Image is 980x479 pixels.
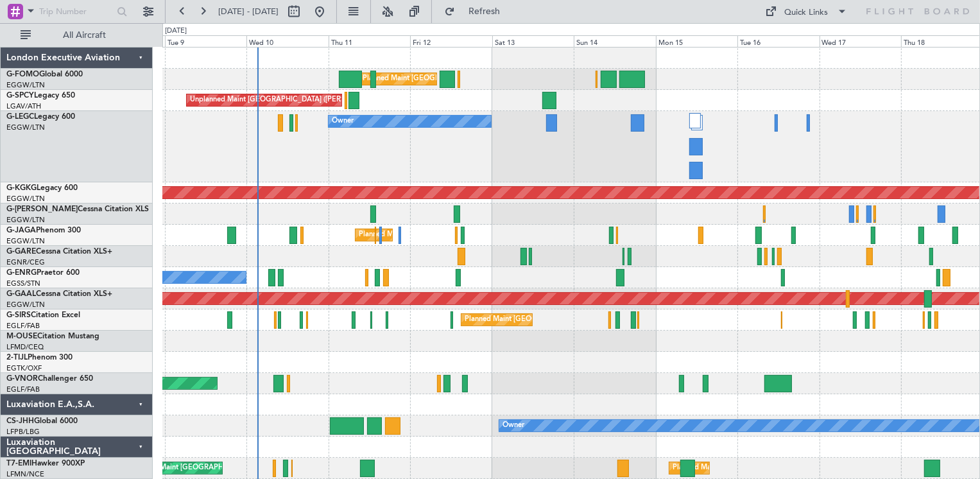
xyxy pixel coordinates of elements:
[6,184,37,192] span: G-KGKG
[6,311,31,319] span: G-SIRS
[6,80,45,90] a: EGGW/LTN
[6,279,40,288] a: EGSS/STN
[14,25,139,46] button: All Aircraft
[6,427,40,437] a: LFPB/LBG
[6,113,75,121] a: G-LEGCLegacy 600
[6,71,83,78] a: G-FOMOGlobal 6000
[6,113,34,121] span: G-LEGC
[246,35,328,47] div: Wed 10
[6,290,112,298] a: G-GAALCessna Citation XLS+
[458,7,511,16] span: Refresh
[6,417,34,425] span: CS-JHH
[6,354,73,361] a: 2-TIJLPhenom 300
[6,248,112,256] a: G-GARECessna Citation XLS+
[329,35,410,47] div: Thu 11
[656,35,737,47] div: Mon 15
[6,205,78,213] span: G-[PERSON_NAME]
[6,460,85,467] a: T7-EMIHawker 900XP
[363,69,565,89] div: Planned Maint [GEOGRAPHIC_DATA] ([GEOGRAPHIC_DATA])
[410,35,492,47] div: Fri 12
[785,6,829,19] div: Quick Links
[492,35,574,47] div: Sat 13
[438,1,515,22] button: Refresh
[359,225,561,245] div: Planned Maint [GEOGRAPHIC_DATA] ([GEOGRAPHIC_DATA])
[6,71,39,78] span: G-FOMO
[759,1,854,22] button: Quick Links
[6,311,80,319] a: G-SIRSCitation Excel
[6,469,44,479] a: LFMN/NCE
[6,333,37,340] span: M-OUSE
[6,92,75,100] a: G-SPCYLegacy 650
[6,342,44,352] a: LFMD/CEQ
[6,215,45,225] a: EGGW/LTN
[6,248,36,256] span: G-GARE
[6,269,37,277] span: G-ENRG
[218,6,279,17] span: [DATE] - [DATE]
[6,101,41,111] a: LGAV/ATH
[6,269,80,277] a: G-ENRGPraetor 600
[6,236,45,246] a: EGGW/LTN
[132,458,254,478] div: Planned Maint [GEOGRAPHIC_DATA]
[190,91,398,110] div: Unplanned Maint [GEOGRAPHIC_DATA] ([PERSON_NAME] Intl)
[6,300,45,309] a: EGGW/LTN
[6,184,78,192] a: G-KGKGLegacy 600
[503,416,524,435] div: Owner
[6,227,81,234] a: G-JAGAPhenom 300
[6,290,36,298] span: G-GAAL
[332,112,354,131] div: Owner
[6,333,99,340] a: M-OUSECitation Mustang
[6,257,45,267] a: EGNR/CEG
[6,375,93,383] a: G-VNORChallenger 650
[39,2,113,21] input: Trip Number
[6,227,36,234] span: G-JAGA
[165,35,246,47] div: Tue 9
[33,31,135,40] span: All Aircraft
[820,35,901,47] div: Wed 17
[6,194,45,204] a: EGGW/LTN
[737,35,819,47] div: Tue 16
[6,385,40,394] a: EGLF/FAB
[6,354,28,361] span: 2-TIJL
[6,205,149,213] a: G-[PERSON_NAME]Cessna Citation XLS
[6,92,34,100] span: G-SPCY
[165,26,187,37] div: [DATE]
[6,375,38,383] span: G-VNOR
[673,458,795,478] div: Planned Maint [GEOGRAPHIC_DATA]
[6,460,31,467] span: T7-EMI
[465,310,667,329] div: Planned Maint [GEOGRAPHIC_DATA] ([GEOGRAPHIC_DATA])
[6,123,45,132] a: EGGW/LTN
[574,35,655,47] div: Sun 14
[6,363,42,373] a: EGTK/OXF
[6,417,78,425] a: CS-JHHGlobal 6000
[6,321,40,331] a: EGLF/FAB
